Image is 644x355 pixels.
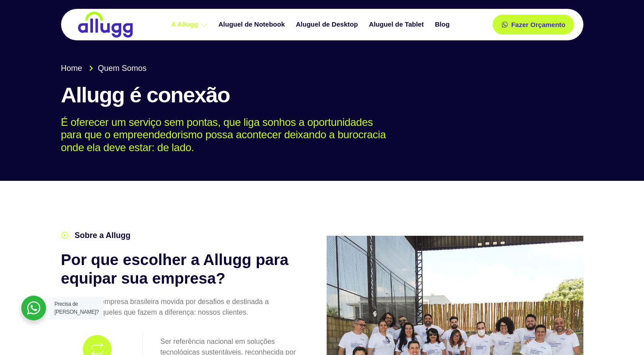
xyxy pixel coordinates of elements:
a: Fazer Orçamento [493,15,575,35]
h2: Por que escolher a Allugg para equipar sua empresa? [61,250,300,288]
p: É oferecer um serviço sem pontas, que liga sonhos a oportunidades para que o empreendedorismo pos... [61,116,571,154]
p: Somos uma empresa brasileira movida por desafios e destinada a empoderar aqueles que fazem a dife... [61,296,300,318]
span: Quem Somos [96,62,147,74]
span: Home [61,62,82,74]
a: Aluguel de Desktop [292,17,365,32]
a: A Allugg [167,17,214,32]
a: Blog [430,17,456,32]
span: Sobre a Allugg [73,230,131,242]
a: Aluguel de Tablet [365,17,431,32]
h1: Allugg é conexão [61,83,583,107]
span: Fazer Orçamento [511,21,566,28]
span: Precisa de [PERSON_NAME]? [54,301,99,315]
a: Aluguel de Notebook [214,17,292,32]
img: locação de TI é Allugg [77,11,134,38]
